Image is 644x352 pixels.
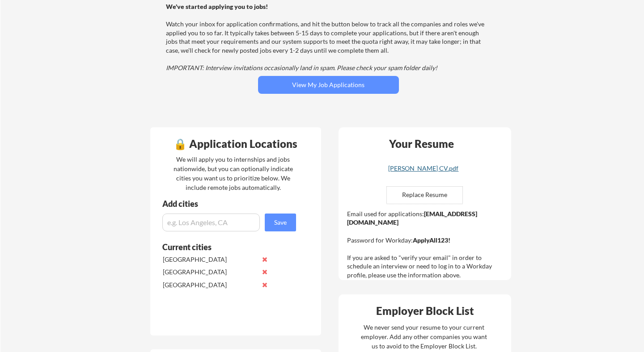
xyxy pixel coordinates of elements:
[162,243,286,251] div: Current cities
[163,268,257,277] div: [GEOGRAPHIC_DATA]
[172,155,295,192] div: We will apply you to internships and jobs nationwide, but you can optionally indicate cities you ...
[347,210,477,226] strong: [EMAIL_ADDRESS][DOMAIN_NAME]
[258,76,399,94] button: View My Job Applications
[347,210,505,280] div: Email used for applications: Password for Workday: If you are asked to "verify your email" in ord...
[342,306,508,316] div: Employer Block List
[370,165,477,172] div: [PERSON_NAME] CV.pdf
[166,3,268,10] strong: We've started applying you to jobs!
[162,200,298,208] div: Add cities
[163,281,257,289] div: [GEOGRAPHIC_DATA]
[265,214,296,231] button: Save
[166,2,488,72] div: Watch your inbox for application confirmations, and hit the button below to track all the compani...
[360,323,488,351] div: We never send your resume to your current employer. Add any other companies you want us to avoid ...
[153,138,319,149] div: 🔒 Application Locations
[413,236,450,244] strong: ApplyAll123!
[166,64,437,71] em: IMPORTANT: Interview invitations occasionally land in spam. Please check your spam folder daily!
[370,165,477,179] a: [PERSON_NAME] CV.pdf
[163,255,257,264] div: [GEOGRAPHIC_DATA]
[377,138,466,149] div: Your Resume
[162,214,260,231] input: e.g. Los Angeles, CA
